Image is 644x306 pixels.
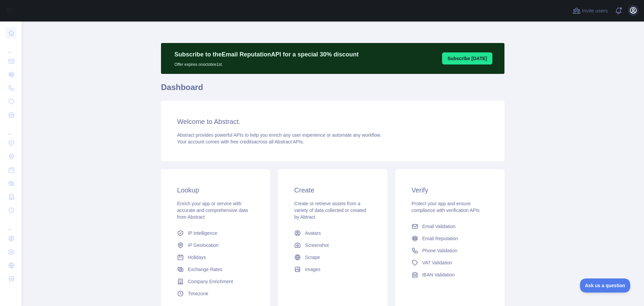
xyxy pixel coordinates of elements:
[174,275,257,288] a: Company Enrichment
[177,185,254,195] h3: Lookup
[188,266,222,273] span: Exchange Rates
[422,223,455,230] span: Email Validation
[305,230,321,236] span: Avatars
[5,122,16,136] div: ...
[291,239,374,251] a: Screenshot
[174,251,257,263] a: Holidays
[177,201,248,220] span: Enrich your app or service with accurate and comprehensive data from Abstract
[188,230,217,236] span: IP Intelligence
[188,254,206,261] span: Holidays
[305,242,329,249] span: Screenshot
[174,288,257,300] a: Timezone
[582,7,608,15] span: Invite users
[422,247,458,254] span: Phone Validation
[580,278,631,293] iframe: Toggle Customer Support
[174,263,257,275] a: Exchange Rates
[230,139,254,144] span: free credits
[5,218,16,231] div: ...
[174,227,257,239] a: IP Intelligence
[294,201,366,220] span: Create or retrieve assets from a variety of data collected or created by Abtract
[412,201,480,213] span: Protect your app and ensure compliance with verification APIs
[294,185,371,195] h3: Create
[188,242,219,249] span: IP Geolocation
[291,263,374,275] a: Images
[291,227,374,239] a: Avatars
[188,278,233,285] span: Company Enrichment
[174,59,359,67] p: Offer expires on octobre 1st.
[571,5,609,16] button: Invite users
[291,251,374,263] a: Scrape
[177,132,381,138] span: Abstract provides powerful APIs to help you enrich any user experience or automate any workflow.
[174,50,359,59] p: Subscribe to the Email Reputation API for a special 30 % discount
[422,259,452,266] span: VAT Validation
[409,245,491,257] a: Phone Validation
[442,52,492,64] button: Subscribe [DATE]
[422,235,458,242] span: Email Reputation
[409,269,491,281] a: IBAN Validation
[177,117,488,126] h3: Welcome to Abstract.
[5,40,16,54] div: ...
[174,239,257,251] a: IP Geolocation
[177,139,304,144] span: Your account comes with across all Abstract APIs.
[161,82,504,98] h1: Dashboard
[412,185,488,195] h3: Verify
[409,257,491,269] a: VAT Validation
[409,220,491,232] a: Email Validation
[409,232,491,245] a: Email Reputation
[422,271,455,278] span: IBAN Validation
[188,290,208,297] span: Timezone
[305,254,320,261] span: Scrape
[305,266,320,273] span: Images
